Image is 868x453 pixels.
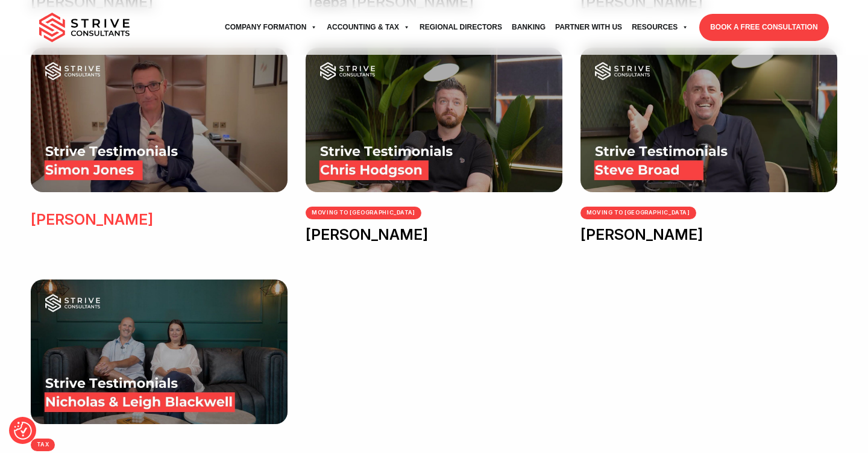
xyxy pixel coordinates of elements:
a: Accounting & Tax [322,11,415,44]
a: Banking [507,11,550,44]
a: BOOK A FREE CONSULTATION [699,14,828,41]
a: Regional Directors [415,11,507,44]
a: Resources [627,11,693,44]
a: [PERSON_NAME] [31,211,153,228]
a: moving to [GEOGRAPHIC_DATA] [306,207,421,219]
a: Partner with Us [550,11,627,44]
a: [PERSON_NAME] [580,226,703,243]
a: [PERSON_NAME] [306,226,428,243]
a: moving to [GEOGRAPHIC_DATA] [580,207,696,219]
img: main-logo.svg [39,13,130,43]
img: Revisit consent button [14,422,32,440]
button: Consent Preferences [14,422,32,440]
a: Company Formation [220,11,322,44]
a: tax [31,439,55,451]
